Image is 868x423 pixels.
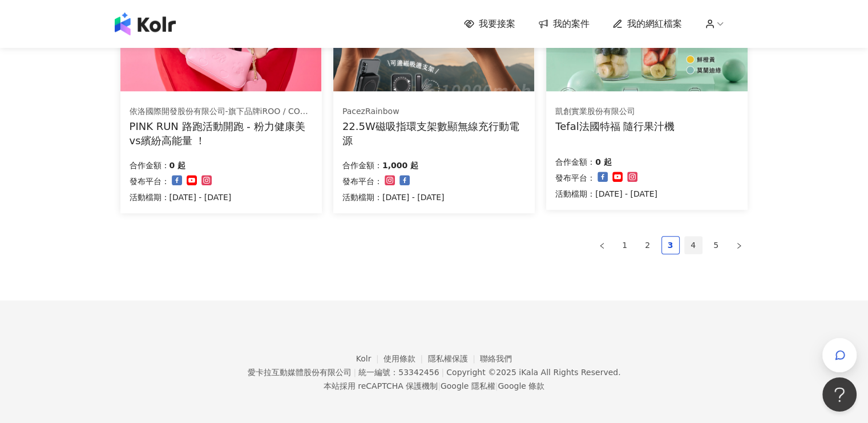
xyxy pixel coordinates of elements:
[555,187,657,201] p: 活動檔期：[DATE] - [DATE]
[708,237,725,254] a: 5
[356,354,383,363] a: Kolr
[627,18,682,30] span: 我的網紅檔案
[342,190,445,204] p: 活動檔期：[DATE] - [DATE]
[595,155,612,169] p: 0 起
[438,381,441,391] span: |
[441,381,495,391] a: Google 隱私權
[707,236,725,254] li: 5
[353,368,356,377] span: |
[480,354,512,363] a: 聯絡我們
[555,171,595,185] p: 發布平台：
[599,242,605,249] span: left
[115,13,176,35] img: logo
[616,237,633,254] a: 1
[342,158,382,172] p: 合作金額：
[428,354,481,363] a: 隱私權保護
[324,379,544,393] span: 本站採用 reCAPTCHA 保護機制
[639,237,656,254] a: 2
[342,174,382,188] p: 發布平台：
[661,236,680,254] li: 3
[616,236,634,254] li: 1
[130,174,169,188] p: 發布平台：
[130,106,312,117] div: 依洛國際開發股份有限公司-旗下品牌iROO / COZY PUNCH
[555,155,595,169] p: 合作金額：
[464,18,515,30] a: 我要接案
[247,368,351,377] div: 愛卡拉互動媒體股份有限公司
[519,368,538,377] a: iKala
[383,354,428,363] a: 使用條款
[662,237,679,254] a: 3
[555,119,675,133] div: Tefal法國特福 隨行果汁機
[684,236,703,254] li: 4
[130,158,169,172] p: 合作金額：
[538,18,590,30] a: 我的案件
[342,106,525,117] div: PacezRainbow
[730,236,748,254] li: Next Page
[555,106,675,117] div: 凱創實業股份有限公司
[736,242,742,249] span: right
[639,236,657,254] li: 2
[479,18,515,30] span: 我要接案
[169,158,186,172] p: 0 起
[593,236,611,254] button: left
[730,236,748,254] button: right
[553,18,590,30] span: 我的案件
[446,368,620,377] div: Copyright © 2025 All Rights Reserved.
[612,18,682,30] a: 我的網紅檔案
[495,381,498,391] span: |
[498,381,544,391] a: Google 條款
[382,158,418,172] p: 1,000 起
[130,119,313,148] div: PINK RUN 路跑活動開跑 - 粉力健康美vs繽紛高能量 ！
[685,237,702,254] a: 4
[441,368,444,377] span: |
[358,368,439,377] div: 統一編號：53342456
[822,377,857,412] iframe: Help Scout Beacon - Open
[593,236,611,254] li: Previous Page
[342,119,526,148] div: 22.5W磁吸指環支架數顯無線充行動電源
[130,190,232,204] p: 活動檔期：[DATE] - [DATE]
